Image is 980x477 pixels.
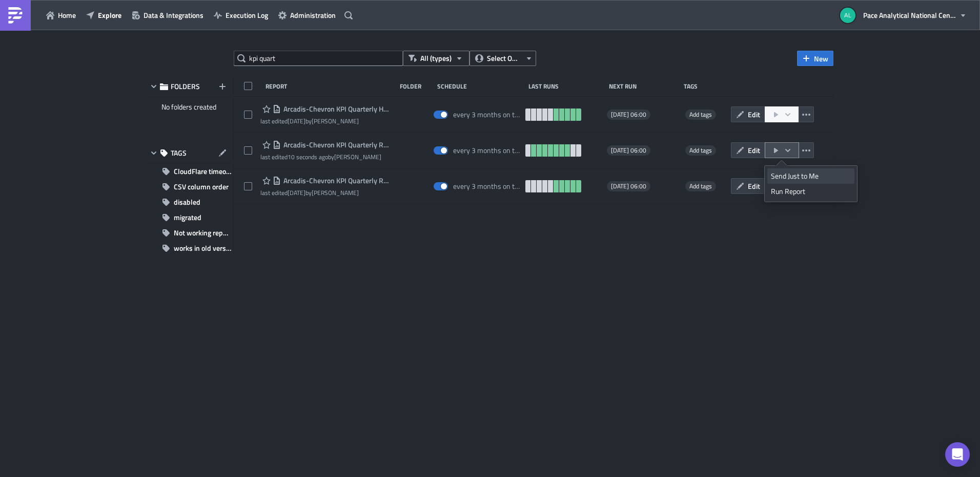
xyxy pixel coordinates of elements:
[689,110,712,119] span: Add tags
[147,194,231,210] button: disabled
[611,111,646,119] span: [DATE] 06:00
[147,225,231,241] button: Not working report either
[611,182,646,190] span: [DATE] 06:00
[171,148,187,158] span: TAGS
[144,10,203,20] span: Data & Integrations
[731,178,765,194] button: Edit
[174,179,229,194] span: CSV column order
[453,182,521,191] div: every 3 months on the 1st
[174,164,231,179] span: CloudFlare timeout
[839,7,856,24] img: Avatar
[209,7,273,23] button: Execution Log
[98,10,121,20] span: Explore
[174,210,201,225] span: migrated
[689,145,712,155] span: Add tags
[685,145,716,156] span: Add tags
[453,110,521,119] div: every 3 months on the 1st
[611,146,646,155] span: [DATE] 06:00
[281,140,391,149] span: Arcadis-Chevron KPI Quarterly Revised
[147,164,231,179] button: CloudFlare timeout
[147,210,231,225] button: migrated
[731,142,765,158] button: Edit
[273,7,341,23] button: Administration
[748,145,760,156] span: Edit
[234,51,403,66] input: Search Reports
[260,189,391,197] div: last edited by [PERSON_NAME]
[469,51,536,66] button: Select Owner
[945,442,970,467] div: Open Intercom Messenger
[689,181,712,191] span: Add tags
[771,171,851,181] div: Send Just to Me
[609,82,679,90] div: Next Run
[400,82,432,90] div: Folder
[41,7,81,23] button: Home
[260,117,391,125] div: last edited by [PERSON_NAME]
[226,10,268,20] span: Execution Log
[797,51,833,66] button: New
[81,7,127,23] button: Explore
[834,4,972,27] button: Pace Analytical National Center for Testing and Innovation
[684,82,727,90] div: Tags
[127,7,209,23] button: Data & Integrations
[171,82,200,91] span: FOLDERS
[266,82,395,90] div: Report
[437,82,523,90] div: Schedule
[281,176,391,185] span: Arcadis-Chevron KPI Quarterly Revenue
[528,82,604,90] div: Last Runs
[685,110,716,120] span: Add tags
[260,153,391,161] div: last edited by [PERSON_NAME]
[288,188,305,198] time: 2025-07-07T13:28:06Z
[174,194,200,210] span: disabled
[487,53,521,64] span: Select Owner
[814,53,828,64] span: New
[147,241,231,256] button: works in old version...
[403,51,469,66] button: All (types)
[281,104,391,114] span: Arcadis-Chevron KPI Quarterly Holding Time
[748,181,760,191] span: Edit
[288,152,328,162] time: 2025-10-08T13:26:02Z
[58,10,76,20] span: Home
[420,53,452,64] span: All (types)
[174,241,231,256] span: works in old version...
[771,186,851,197] div: Run Report
[290,10,336,20] span: Administration
[174,225,231,241] span: Not working report either
[147,97,231,117] div: No folders created
[453,146,521,155] div: every 3 months on the 1st
[685,181,716,191] span: Add tags
[748,109,760,120] span: Edit
[147,179,231,194] button: CSV column order
[288,116,305,126] time: 2025-07-07T13:28:49Z
[863,10,955,20] span: Pace Analytical National Center for Testing and Innovation
[7,7,24,24] img: PushMetrics
[731,106,765,122] button: Edit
